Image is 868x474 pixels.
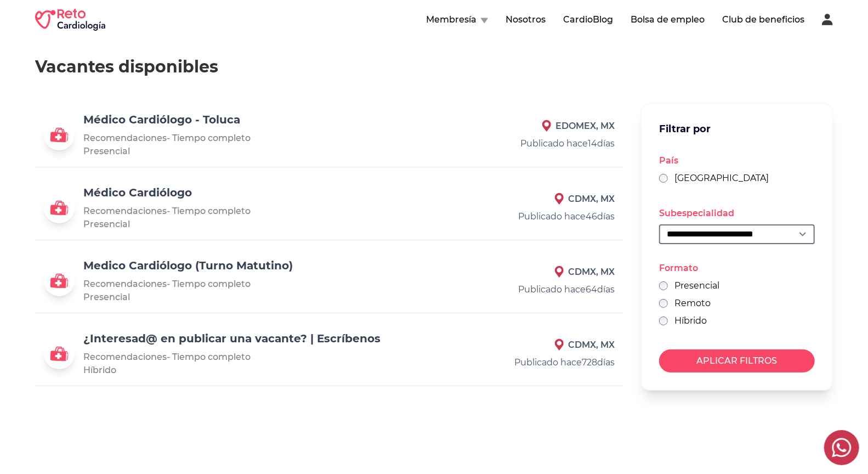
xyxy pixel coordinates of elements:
label: Remoto [674,297,711,310]
p: Publicado hace 14 días [440,137,615,150]
a: Médico Cardiólogo [83,186,192,199]
h2: Vacantes disponibles [35,57,833,77]
p: Formato [659,262,815,275]
img: Logo [44,120,75,150]
span: Recomendaciones - Tiempo completo [83,206,251,216]
button: Membresía [426,13,488,26]
span: Presencial [83,146,130,156]
p: CDMX, MX [440,338,615,352]
button: CardioBlog [563,13,613,26]
span: Recomendaciones - Tiempo completo [83,352,251,362]
span: Presencial [83,219,130,229]
button: Bolsa de empleo [631,13,705,26]
p: Filtrar por [659,121,711,137]
p: País [659,154,815,167]
label: Híbrido [674,314,707,328]
a: ¿Interesad@ en publicar una vacante? | Escríbenos [83,332,381,345]
img: RETO Cardio Logo [35,9,105,31]
button: Club de beneficios [722,13,804,26]
label: Subespecialidad [659,208,734,218]
label: [GEOGRAPHIC_DATA] [674,172,769,185]
button: Nosotros [506,13,546,26]
p: EDOMEX, MX [440,120,615,133]
span: Recomendaciones - Tiempo completo [83,279,251,289]
img: Logo [44,338,75,369]
p: CDMX, MX [440,193,615,206]
p: Publicado hace 46 días [440,210,615,223]
a: Medico Cardiólogo (Turno Matutino) [83,259,293,272]
a: Médico Cardiólogo - Toluca [83,113,240,126]
img: Logo [44,193,75,223]
p: CDMX, MX [440,266,615,279]
span: Híbrido [83,365,116,375]
span: Recomendaciones - Tiempo completo [83,133,251,143]
label: Presencial [674,279,719,292]
button: APLICAR FILTROS [659,349,815,373]
img: Logo [44,266,75,296]
span: Presencial [83,292,130,302]
p: Publicado hace 64 días [440,283,615,296]
p: Publicado hace 728 días [440,356,615,369]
